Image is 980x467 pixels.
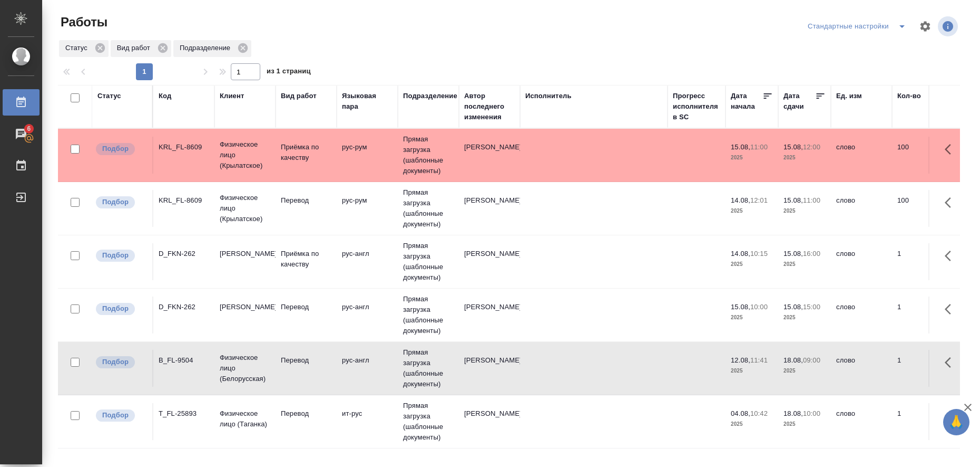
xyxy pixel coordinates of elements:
[58,14,107,31] span: Работы
[281,355,331,366] p: Перевод
[398,235,459,288] td: Прямая загрузка (шаблонные документы)
[731,153,773,163] p: 2025
[102,410,129,421] p: Подбор
[943,409,969,435] button: 🙏
[95,355,147,369] div: Можно подбирать исполнителей
[95,142,147,156] div: Можно подбирать исполнителей
[731,303,750,311] p: 15.08,
[803,250,820,258] p: 16:00
[337,350,398,387] td: рус-англ
[281,249,331,270] p: Приёмка по качеству
[342,91,393,112] div: Языковая пара
[783,356,803,364] p: 18.08,
[831,137,892,174] td: слово
[831,403,892,440] td: слово
[102,197,129,207] p: Подбор
[938,16,960,36] span: Посмотреть информацию
[111,40,171,57] div: Вид работ
[783,143,803,151] p: 15.08,
[938,137,964,162] button: Здесь прячутся важные кнопки
[750,303,768,311] p: 10:00
[459,190,520,227] td: [PERSON_NAME]
[117,43,154,53] p: Вид работ
[220,408,270,430] p: Физическое лицо (Таганка)
[281,195,331,206] p: Перевод
[803,356,820,364] p: 09:00
[159,142,209,153] div: KRL_FL-8609
[337,137,398,174] td: рус-рум
[783,259,826,270] p: 2025
[337,190,398,227] td: рус-рум
[95,249,147,263] div: Можно подбирать исполнителей
[459,137,520,174] td: [PERSON_NAME]
[831,243,892,280] td: слово
[281,142,331,163] p: Приёмка по качеству
[459,403,520,440] td: [PERSON_NAME]
[220,302,270,312] p: [PERSON_NAME]
[938,297,964,322] button: Здесь прячутся важные кнопки
[938,190,964,215] button: Здесь прячутся важные кнопки
[731,206,773,216] p: 2025
[159,249,209,259] div: D_FKN-262
[783,153,826,163] p: 2025
[783,409,803,417] p: 18.08,
[731,356,750,364] p: 12.08,
[281,408,331,419] p: Перевод
[783,206,826,216] p: 2025
[783,419,826,430] p: 2025
[267,65,311,80] span: из 1 страниц
[783,91,815,112] div: Дата сдачи
[21,123,37,134] span: 6
[731,143,750,151] p: 15.08,
[783,303,803,311] p: 15.08,
[750,143,768,151] p: 11:00
[731,250,750,258] p: 14.08,
[403,91,457,101] div: Подразделение
[398,182,459,235] td: Прямая загрузка (шаблонные документы)
[337,243,398,280] td: рус-англ
[731,91,762,112] div: Дата начала
[159,408,209,419] div: T_FL-25893
[731,409,750,417] p: 04.08,
[731,419,773,430] p: 2025
[831,190,892,227] td: слово
[398,395,459,448] td: Прямая загрузка (шаблонные документы)
[102,303,129,314] p: Подбор
[398,129,459,182] td: Прямая загрузка (шаблонные документы)
[97,91,121,101] div: Статус
[281,302,331,312] p: Перевод
[803,409,820,417] p: 10:00
[938,243,964,269] button: Здесь прячутся важные кнопки
[281,91,317,101] div: Вид работ
[938,350,964,375] button: Здесь прячутся важные кнопки
[159,355,209,366] div: B_FL-9504
[398,289,459,341] td: Прямая загрузка (шаблонные документы)
[220,249,270,259] p: [PERSON_NAME]
[892,297,945,333] td: 1
[892,350,945,387] td: 1
[803,196,820,204] p: 11:00
[892,243,945,280] td: 1
[102,357,129,367] p: Подбор
[159,195,209,206] div: KRL_FL-8609
[805,18,913,35] div: split button
[731,196,750,204] p: 14.08,
[220,139,270,171] p: Физическое лицо (Крылатское)
[913,14,938,39] span: Настроить таблицу
[95,408,147,423] div: Можно подбирать исполнителей
[459,243,520,280] td: [PERSON_NAME]
[337,403,398,440] td: ит-рус
[459,297,520,333] td: [PERSON_NAME]
[459,350,520,387] td: [PERSON_NAME]
[731,259,773,270] p: 2025
[803,303,820,311] p: 15:00
[783,250,803,258] p: 15.08,
[892,137,945,174] td: 100
[95,302,147,316] div: Можно подбирать исполнителей
[831,350,892,387] td: слово
[750,409,768,417] p: 10:42
[673,91,720,122] div: Прогресс исполнителя в SC
[180,43,234,53] p: Подразделение
[337,297,398,333] td: рус-англ
[59,40,109,57] div: Статус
